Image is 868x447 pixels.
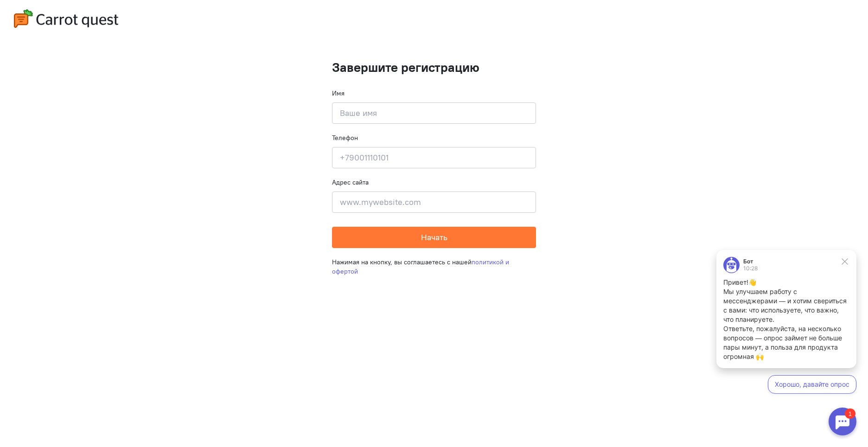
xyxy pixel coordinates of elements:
[16,33,142,42] p: Привет!👋
[332,60,536,75] h1: Завершите регистрацию
[332,102,536,124] input: Ваше имя
[21,6,32,16] div: 1
[14,9,118,28] img: carrot-quest-logo.svg
[332,147,536,168] input: +79001110101
[332,133,358,142] label: Телефон
[36,14,51,19] div: Бот
[421,232,447,243] span: Начать
[36,21,51,26] div: 10:28
[16,79,142,116] p: Ответьте, пожалуйста, на несколько вопросов — опрос займет не больше пары минут, а польза для про...
[16,42,142,79] p: Мы улучшаем работу с мессенджерами — и хотим свериться с вами: что используете, что важно, что пл...
[332,248,536,285] div: Нажимая на кнопку, вы соглашаетесь с нашей
[332,178,369,187] label: Адрес сайта
[332,258,509,275] a: политикой и офертой
[332,192,536,213] input: www.mywebsite.com
[332,227,536,248] button: Начать
[61,130,149,149] button: Хорошо, давайте опрос
[332,89,345,98] label: Имя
